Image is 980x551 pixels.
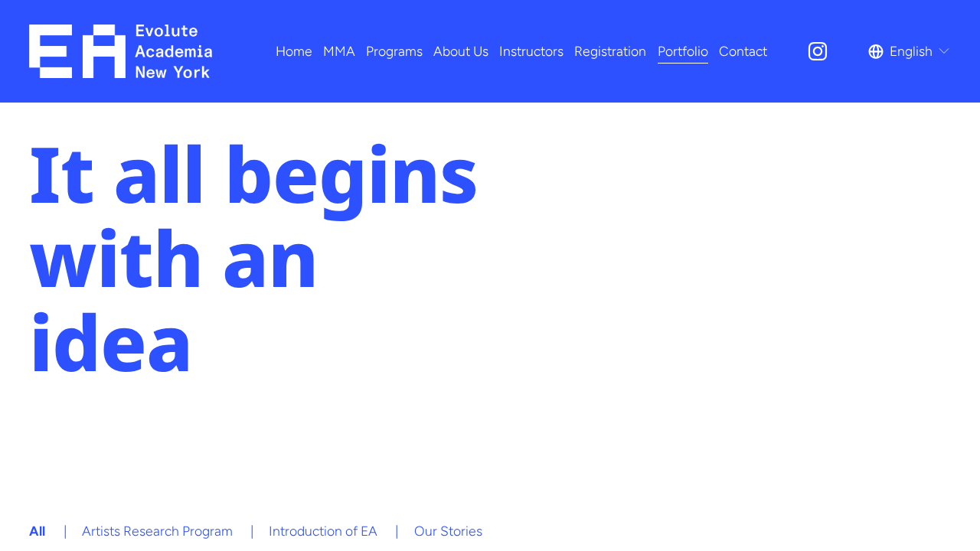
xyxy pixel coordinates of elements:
a: Instagram [806,40,829,63]
a: All [29,523,45,539]
a: folder dropdown [323,37,355,64]
a: Introduction of EA [269,523,377,539]
a: Instructors [499,37,563,64]
span: English [890,39,933,64]
span: | [250,523,254,539]
a: Portfolio [658,37,708,64]
span: MMA [323,39,355,64]
a: folder dropdown [366,37,423,64]
span: Programs [366,39,423,64]
a: Home [276,37,312,64]
span: | [64,523,67,539]
a: Contact [719,37,767,64]
a: Registration [574,37,646,64]
img: EA [29,24,212,78]
div: language picker [868,37,951,64]
a: About Us [433,37,488,64]
a: Our Stories [414,523,482,539]
span: | [395,523,399,539]
a: Artists Research Program [82,523,233,539]
span: It all begins with an idea [29,121,497,393]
